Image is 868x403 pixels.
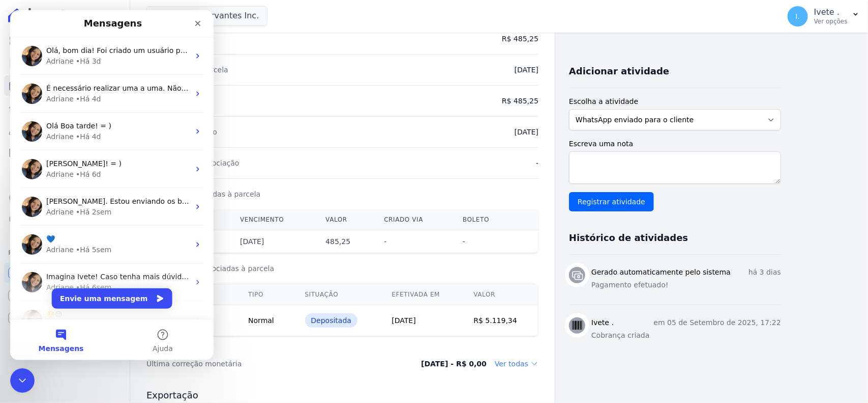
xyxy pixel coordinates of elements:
div: • Há 3d [66,46,91,57]
img: Profile image for Adriane [12,262,32,282]
th: Efetivada em [379,284,461,305]
div: Adriane [36,84,64,94]
div: Adriane [36,159,64,170]
div: Adriane [36,46,64,57]
img: Profile image for Adriane [12,300,32,320]
button: Envie uma mensagem [42,278,162,299]
img: Profile image for Adriane [12,36,32,56]
dd: R$ 485,25 [502,96,538,106]
dd: - [536,158,538,168]
a: Clientes [4,120,126,141]
label: Escreva uma nota [569,139,781,149]
dd: Ver todas [495,359,538,369]
dd: [DATE] - R$ 0,00 [421,359,487,369]
h3: Transferências associadas à parcela [146,263,538,274]
button: Ribeiro Cervantes Inc. [146,6,267,25]
th: Situação [293,284,380,305]
th: - [376,230,455,253]
a: Lotes [4,98,126,118]
th: Valor [462,284,538,305]
h3: Gerado automaticamente pelo sistema [591,267,731,278]
a: Conta Hent [4,285,126,306]
a: Recebíveis [4,263,126,283]
div: Adriane [36,234,64,245]
input: Registrar atividade [569,192,654,211]
div: Plataformas [8,247,122,259]
div: • Há 2sem [66,197,101,207]
p: há 3 dias [749,267,781,278]
iframe: Intercom live chat [10,10,214,360]
td: Normal [236,305,292,336]
img: Profile image for Adriane [12,186,32,207]
img: Profile image for Adriane [12,149,32,169]
h3: Ivete . [591,317,614,328]
dt: Última correção monetária [146,359,378,369]
div: Depositada [305,313,358,328]
a: Crédito [4,187,126,208]
img: Profile image for Adriane [12,224,32,245]
span: 💙 [36,225,45,233]
th: Boleto [455,209,516,230]
div: • Há 4d [66,121,91,132]
button: I. Ivete . Ver opções [780,2,868,31]
th: Valor [317,209,376,230]
th: Vencimento [232,209,317,230]
span: Olá Boa tarde! = ) [36,112,101,120]
span: Mensagens [28,335,74,342]
td: [DATE] [379,305,461,336]
div: • Há 6sem [66,272,101,283]
span: ☺️😉 [36,300,52,308]
a: Parcelas [4,75,126,96]
iframe: Intercom live chat [10,368,35,393]
p: em 05 de Setembro de 2025, 17:22 [654,317,781,328]
span: É necessário realizar uma a uma. Não é possível a liquidação manual em várias parcelas de uma só ... [36,74,409,82]
th: [DATE] [232,230,317,253]
span: I. [796,13,800,20]
p: Ver opções [814,17,848,25]
h3: Adicionar atividade [569,65,669,77]
div: • Há 4d [66,84,91,94]
span: Imagina Ivete! Caso tenha mais dúvidas, estou a disposição! ;) [36,262,260,271]
th: - [455,230,516,253]
a: Minha Carteira [4,143,126,163]
a: Contratos [4,53,126,73]
dd: R$ 485,25 [502,34,538,44]
a: Negativação [4,210,126,230]
a: Transferências [4,165,126,185]
div: Adriane [36,121,64,132]
h3: Histórico de atividades [569,232,688,244]
th: Criado via [376,209,455,230]
span: [PERSON_NAME]. Estou enviando os boletos solicitados: [36,187,236,195]
p: Cobrança criada [591,330,781,341]
th: 485,25 [317,230,376,253]
a: Visão Geral [4,31,126,51]
p: Pagamento efetuado! [591,280,781,290]
button: Ajuda [102,309,203,350]
div: Adriane [36,197,64,207]
div: • Há 5sem [66,234,101,245]
img: Profile image for Adriane [12,73,32,94]
dd: [DATE] [515,65,538,75]
span: [PERSON_NAME]! = ) [36,149,111,157]
h3: Exportação [146,389,538,401]
div: • Há 6d [66,159,91,170]
p: Ivete . [814,7,848,17]
td: R$ 5.119,34 [462,305,538,336]
dd: [DATE] [515,127,538,137]
label: Escolha a atividade [569,96,781,107]
div: Adriane [36,272,64,283]
img: Profile image for Adriane [12,111,32,131]
span: Ajuda [142,335,163,342]
th: Tipo [236,284,292,305]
